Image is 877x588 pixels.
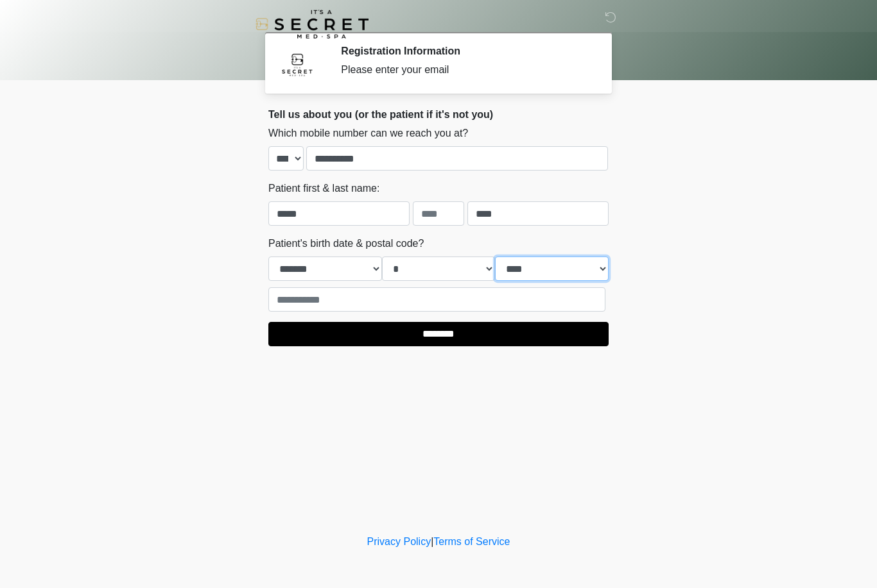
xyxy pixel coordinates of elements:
label: Patient's birth date & postal code? [268,236,424,251]
label: Patient first & last name: [268,181,379,196]
a: Privacy Policy [367,536,431,547]
img: It's A Secret Med Spa Logo [256,10,369,38]
label: Which mobile number can we reach you at? [268,126,468,141]
img: Agent Avatar [278,45,317,83]
h2: Tell us about you (or the patient if it's not you) [268,108,609,121]
a: | [431,536,433,547]
a: Terms of Service [433,536,510,547]
div: Please enter your email [341,62,589,78]
h2: Registration Information [341,45,589,57]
